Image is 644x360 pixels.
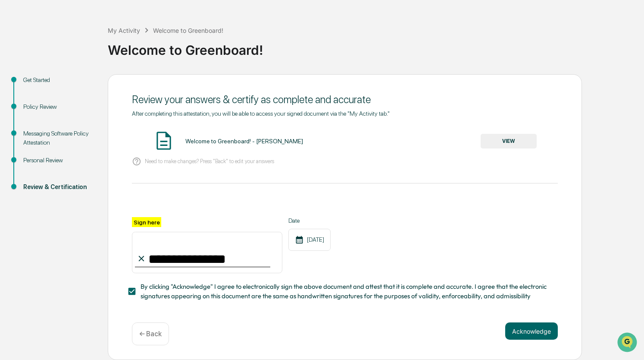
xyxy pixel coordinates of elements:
div: 🔎 [9,126,16,133]
button: Acknowledge [505,322,558,340]
p: ← Back [139,330,162,338]
div: My Activity [108,27,140,34]
span: Attestations [71,108,107,117]
div: We're available if you need us! [29,74,109,81]
a: Powered byPylon [61,145,104,152]
div: Welcome to Greenboard! - [PERSON_NAME] [185,138,303,145]
a: 🔎Data Lookup [5,121,58,137]
div: [DATE] [288,229,331,251]
div: Welcome to Greenboard! [153,27,223,34]
span: By clicking "Acknowledge" I agree to electronically sign the above document and attest that it is... [141,282,551,301]
button: VIEW [481,134,537,148]
span: Preclearance [17,108,56,117]
img: 1746055101610-c473b297-6a78-478c-a979-82029cc54cd1 [9,66,24,81]
div: Personal Review [23,156,94,165]
iframe: Open customer support [616,332,640,355]
div: Start new chat [29,66,141,74]
div: Messaging Software Policy Attestation [23,129,94,147]
p: Need to make changes? Press "Back" to edit your answers [145,158,274,164]
span: Pylon [86,146,104,152]
span: Data Lookup [17,125,54,133]
a: 🗄️Attestations [59,105,110,120]
p: How can we help? [9,18,157,32]
label: Date [288,217,331,224]
div: 🗄️ [63,109,69,116]
img: Document Icon [153,130,175,152]
span: After completing this attestation, you will be able to access your signed document via the "My Ac... [132,110,390,117]
div: Welcome to Greenboard! [108,35,640,58]
button: Start new chat [147,68,157,79]
div: Review & Certification [23,183,94,192]
a: 🖐️Preclearance [5,105,59,120]
div: Policy Review [23,102,94,111]
div: 🖐️ [9,109,16,116]
div: Get Started [23,76,94,85]
label: Sign here [132,217,161,227]
div: Review your answers & certify as complete and accurate [132,93,558,106]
